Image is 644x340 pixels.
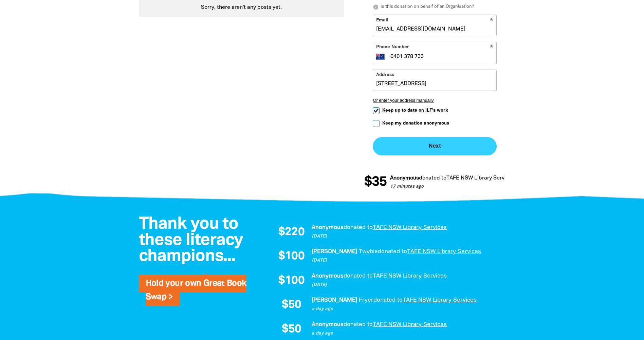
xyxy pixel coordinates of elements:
[373,98,497,103] button: Or enter your address manually
[373,298,403,303] span: donated to
[278,251,305,262] span: $100
[312,330,498,337] p: a day ago
[282,299,301,311] span: $50
[364,175,387,189] span: $35
[312,298,357,303] em: [PERSON_NAME]
[407,249,481,254] a: TAFE NSW Library Services
[312,225,344,230] em: Anonymous
[312,282,498,288] p: [DATE]
[344,273,373,279] span: donated to
[390,184,515,190] p: 17 minutes ago
[373,225,447,230] a: TAFE NSW Library Services
[378,249,407,254] span: donated to
[446,176,515,181] a: TAFE NSW Library Services
[312,257,498,264] p: [DATE]
[382,107,448,114] span: Keep up to date on ILF's work
[139,216,243,264] span: Thank you to these literacy champions...
[373,4,379,10] i: info
[390,176,419,181] em: Anonymous
[403,298,477,303] a: TAFE NSW Library Services
[373,137,497,155] button: Next
[146,280,246,301] a: Hold your own Great Book Swap >
[373,273,447,279] a: TAFE NSW Library Services
[278,275,305,287] span: $100
[282,324,301,335] span: $50
[312,249,357,254] em: [PERSON_NAME]
[312,322,344,327] em: Anonymous
[373,322,447,327] a: TAFE NSW Library Services
[490,45,493,51] i: Required
[373,4,497,11] p: Is this donation on behalf of an Organisation?
[312,273,344,279] em: Anonymous
[364,171,505,193] div: Donation stream
[373,107,380,114] input: Keep up to date on ILF's work
[359,249,378,254] em: Twyble
[373,120,380,127] input: Keep my donation anonymous
[312,306,498,313] p: a day ago
[344,225,373,230] span: donated to
[312,233,498,240] p: [DATE]
[382,120,449,127] span: Keep my donation anonymous
[344,322,373,327] span: donated to
[359,298,373,303] em: Fryer
[278,227,305,238] span: $220
[419,176,446,181] span: donated to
